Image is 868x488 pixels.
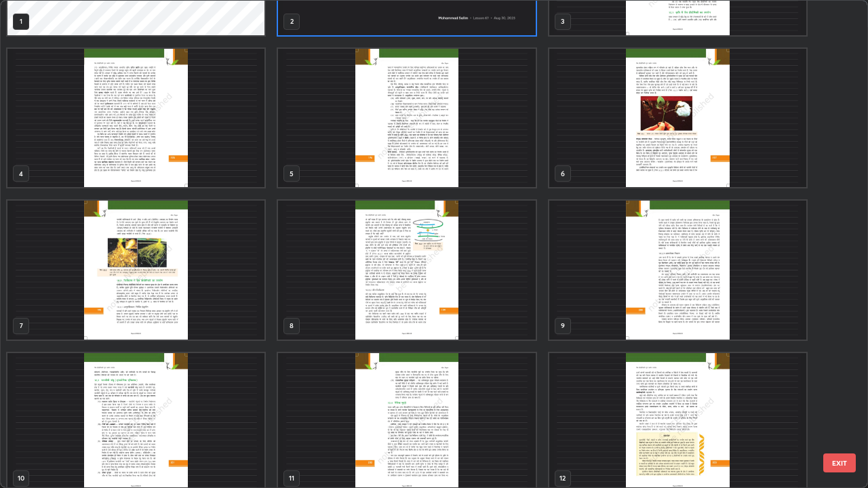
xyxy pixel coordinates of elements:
[278,49,535,188] img: 1756542804PBA3G7.pdf
[7,49,264,188] img: 1756542804PBA3G7.pdf
[549,201,806,340] img: 1756542804PBA3G7.pdf
[823,453,856,472] button: EXIT
[7,201,264,340] img: 1756542804PBA3G7.pdf
[1,1,844,487] div: grid
[278,201,535,340] img: 1756542804PBA3G7.pdf
[549,49,806,188] img: 1756542804PBA3G7.pdf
